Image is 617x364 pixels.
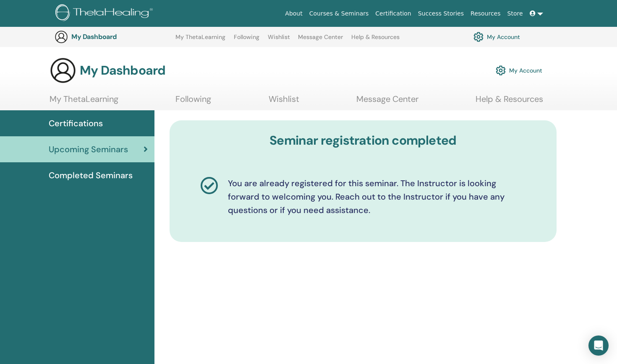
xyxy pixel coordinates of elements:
div: Open Intercom Messenger [588,335,609,356]
h3: My Dashboard [80,63,165,78]
h3: Seminar registration completed [182,133,544,148]
a: Help & Resources [351,34,400,47]
span: Certifications [49,117,103,130]
a: Message Center [298,34,343,47]
p: You are already registered for this seminar. The Instructor is looking forward to welcoming you. ... [228,177,526,217]
a: My ThetaLearning [50,94,118,110]
a: Help & Resources [476,94,543,110]
a: Store [504,6,526,21]
a: My Account [496,61,542,80]
a: Success Stories [415,6,467,21]
span: Completed Seminars [49,169,133,182]
img: cog.svg [473,30,484,44]
h3: My Dashboard [71,33,155,41]
img: logo.png [55,4,156,23]
a: Following [234,34,259,47]
a: About [282,6,306,21]
a: Certification [372,6,414,21]
img: cog.svg [496,63,506,78]
a: Following [175,94,211,110]
a: Wishlist [268,34,290,47]
a: Wishlist [269,94,299,110]
a: Resources [467,6,504,21]
a: My ThetaLearning [175,34,225,47]
a: Courses & Seminars [306,6,372,21]
a: My Account [473,30,520,44]
img: generic-user-icon.jpg [55,30,68,44]
a: Message Center [356,94,418,110]
span: Upcoming Seminars [49,143,128,156]
img: generic-user-icon.jpg [50,57,76,84]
